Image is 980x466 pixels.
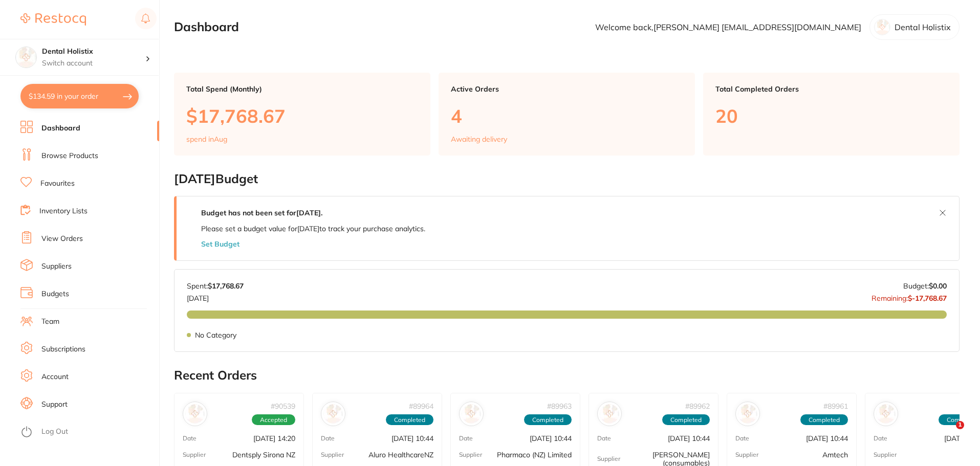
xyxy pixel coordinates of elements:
p: Spent: [187,282,244,290]
a: Suppliers [41,261,72,272]
strong: $-17,768.67 [908,294,947,303]
a: Inventory Lists [39,206,88,216]
p: Please set a budget value for [DATE] to track your purchase analytics. [201,225,425,233]
span: Completed [386,414,433,426]
span: Completed [662,414,710,426]
span: Completed [800,414,848,426]
img: Dental Holistix [16,47,36,68]
a: Browse Products [41,151,98,161]
a: Total Completed Orders20 [703,73,960,156]
button: Set Budget [201,240,239,248]
a: Log Out [41,427,68,437]
p: Total Spend (Monthly) [186,85,418,93]
p: Dental Holistix [895,23,951,32]
img: Amtech [738,404,757,424]
p: Supplier [735,451,758,458]
p: # 90539 [271,402,295,410]
p: Awaiting delivery [451,135,507,143]
span: Accepted [252,414,295,426]
p: Active Orders [451,85,683,93]
a: Account [41,372,69,382]
p: Date [735,435,749,442]
p: [DATE] 10:44 [806,434,848,442]
a: Total Spend (Monthly)$17,768.67spend inAug [174,73,430,156]
p: # 89962 [685,402,710,410]
p: Amtech [822,451,848,459]
img: Henry Schein Halas (consumables) [600,404,619,424]
a: Budgets [41,289,69,299]
p: Date [321,435,335,442]
img: Dentsply Sirona NZ [185,404,205,424]
a: Dashboard [41,123,80,134]
h4: Dental Holistix [42,47,145,57]
a: Subscriptions [41,344,85,354]
p: [DATE] 14:20 [253,434,295,442]
p: Supplier [597,455,620,462]
p: [DATE] 10:44 [668,434,710,442]
h2: Recent Orders [174,368,960,383]
p: No Category [195,331,236,339]
a: Support [41,400,68,410]
strong: $0.00 [929,281,947,291]
a: View Orders [41,234,83,244]
img: Oraltec [876,404,896,424]
p: Pharmaco (NZ) Limited [497,451,572,459]
strong: Budget has not been set for [DATE] . [201,208,322,217]
p: 20 [715,105,947,126]
p: Supplier [321,451,344,458]
img: Restocq Logo [20,13,86,26]
p: Supplier [459,451,482,458]
p: # 89963 [547,402,572,410]
p: $17,768.67 [186,105,418,126]
p: Switch account [42,58,145,69]
span: Completed [524,414,572,426]
a: Restocq Logo [20,8,86,31]
p: Date [597,435,611,442]
a: Team [41,317,59,327]
h2: [DATE] Budget [174,172,960,186]
h2: Dashboard [174,20,239,34]
p: Date [183,435,197,442]
p: spend in Aug [186,135,227,143]
strong: $17,768.67 [208,281,244,291]
img: Aluro HealthcareNZ [323,404,343,424]
p: Budget: [903,282,947,290]
img: Pharmaco (NZ) Limited [462,404,481,424]
p: # 89964 [409,402,433,410]
p: [DATE] [187,290,244,302]
p: Remaining: [872,290,947,302]
p: Supplier [874,451,897,458]
a: Favourites [40,179,75,189]
button: $134.59 in your order [20,84,139,108]
a: Active Orders4Awaiting delivery [439,73,695,156]
p: [DATE] 10:44 [391,434,433,442]
p: Date [459,435,473,442]
p: Aluro HealthcareNZ [368,451,433,459]
p: # 89961 [823,402,848,410]
p: Total Completed Orders [715,85,947,93]
p: [DATE] 10:44 [530,434,572,442]
p: Supplier [183,451,206,458]
iframe: Intercom live chat [935,421,960,446]
span: 1 [956,421,964,429]
p: Date [874,435,887,442]
p: Dentsply Sirona NZ [232,451,295,459]
p: 4 [451,105,683,126]
p: Welcome back, [PERSON_NAME] [EMAIL_ADDRESS][DOMAIN_NAME] [595,23,861,32]
button: Log Out [20,424,156,440]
